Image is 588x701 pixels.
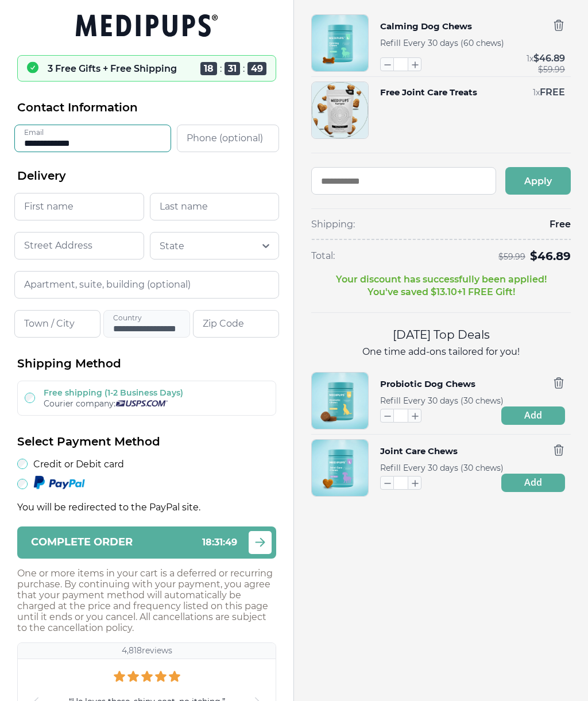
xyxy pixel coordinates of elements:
[17,526,276,559] button: Complete order18:31:49
[44,398,115,409] span: Courier company:
[115,400,168,406] img: Usps courier company
[17,356,276,371] h2: Shipping Method
[44,388,183,398] label: Free shipping (1-2 Business Days)
[17,502,276,513] p: You will be redirected to the PayPal site.
[312,373,368,429] img: Probiotic Dog Chews
[33,475,85,490] img: Paypal
[122,645,172,656] p: 4,818 reviews
[48,63,177,74] p: 3 Free Gifts + Free Shipping
[202,537,237,548] span: 18 : 31 : 49
[501,474,565,492] button: Add
[17,100,138,115] span: Contact Information
[380,463,504,473] span: Refill Every 30 days (30 chews)
[311,327,571,343] h2: [DATE] Top Deals
[505,167,571,195] button: Apply
[527,53,533,64] span: 1 x
[498,252,525,261] span: $ 59.99
[17,434,276,450] h2: Select Payment Method
[312,82,368,138] img: Free Joint Care Treats
[220,63,222,74] span: :
[312,440,368,496] img: Joint Care Chews
[33,459,124,470] label: Credit or Debit card
[533,53,565,64] span: $ 46.89
[243,63,245,74] span: :
[380,38,504,48] span: Refill Every 30 days (60 chews)
[312,15,368,71] img: Calming Dog Chews
[311,250,335,262] span: Total:
[380,19,472,34] button: Calming Dog Chews
[540,87,565,98] span: FREE
[225,62,240,75] span: 31
[380,444,458,459] button: Joint Care Chews
[530,249,571,263] span: $ 46.89
[247,62,266,75] span: 49
[31,537,133,548] span: Complete order
[380,86,477,99] button: Free Joint Care Treats
[17,168,66,184] span: Delivery
[380,396,504,406] span: Refill Every 30 days (30 chews)
[380,377,475,392] button: Probiotic Dog Chews
[311,218,355,231] span: Shipping:
[200,62,217,75] span: 18
[533,87,540,98] span: 1 x
[538,65,565,74] span: $ 59.99
[17,568,276,633] p: One or more items in your cart is a deferred or recurring purchase. By continuing with your payme...
[501,406,565,425] button: Add
[336,273,547,299] p: Your discount has successfully been applied! You've saved $ 13.10 + 1 FREE Gift!
[550,218,571,231] span: Free
[311,346,571,358] p: One time add-ons tailored for you!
